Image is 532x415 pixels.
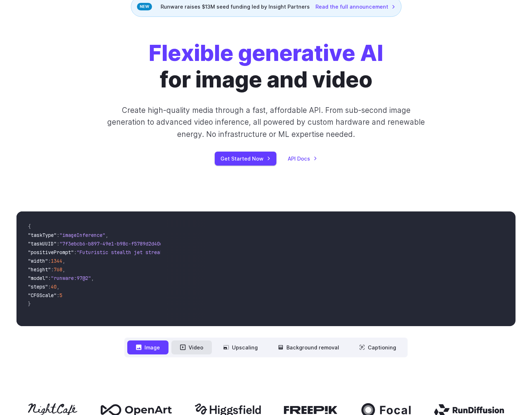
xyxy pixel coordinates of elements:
span: 768 [54,266,62,273]
span: : [48,258,51,264]
span: : [57,232,60,238]
a: API Docs [288,154,317,163]
span: , [57,283,60,290]
span: : [48,275,51,281]
a: Get Started Now [215,152,276,166]
span: : [57,292,60,299]
span: : [57,240,60,247]
span: "7f3ebcb6-b897-49e1-b98c-f5789d2d40d7" [60,240,168,247]
span: "taskType" [28,232,57,238]
span: "taskUUID" [28,240,57,247]
span: : [51,266,54,273]
span: 1344 [51,258,62,264]
button: Image [127,340,168,354]
span: "steps" [28,283,48,290]
span: 40 [51,283,57,290]
span: } [28,301,31,307]
span: 5 [60,292,62,299]
span: "CFGScale" [28,292,57,299]
button: Captioning [351,340,405,354]
span: : [48,283,51,290]
button: Upscaling [215,340,266,354]
span: "runware:97@2" [51,275,91,281]
a: Read the full announcement [315,3,395,11]
span: , [91,275,94,281]
span: { [28,223,31,230]
strong: Flexible generative AI [149,39,383,66]
p: Create high-quality media through a fast, affordable API. From sub-second image generation to adv... [106,104,426,140]
button: Video [171,340,212,354]
span: "model" [28,275,48,281]
span: "imageInference" [60,232,105,238]
span: : [74,249,77,256]
span: "width" [28,258,48,264]
button: Background removal [269,340,348,354]
span: , [62,258,65,264]
span: "positivePrompt" [28,249,74,256]
span: "Futuristic stealth jet streaking through a neon-lit cityscape with glowing purple exhaust" [77,249,338,256]
span: , [62,266,65,273]
span: "height" [28,266,51,273]
h1: for image and video [149,40,383,93]
span: , [105,232,108,238]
